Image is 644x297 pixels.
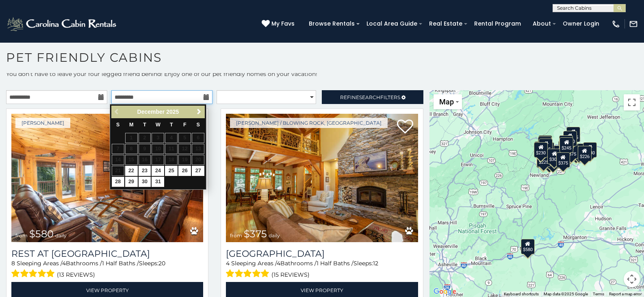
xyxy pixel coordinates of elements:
a: 28 [112,177,124,187]
a: [PERSON_NAME] [15,118,70,128]
span: Wednesday [156,122,160,128]
div: $580 [521,238,535,254]
span: Map data ©2025 Google [544,292,588,296]
button: Change map style [434,94,462,109]
a: 30 [139,177,151,187]
a: About [529,17,555,30]
a: Browse Rentals [305,17,359,30]
button: Map camera controls [624,271,640,287]
div: $320 [563,130,577,146]
span: 8 [11,260,15,267]
span: Sunday [116,122,119,128]
a: Open this area in Google Maps (opens a new window) [432,286,458,297]
div: $245 [559,137,573,153]
a: [PERSON_NAME] / Blowing Rock, [GEOGRAPHIC_DATA] [230,118,388,128]
a: [GEOGRAPHIC_DATA] [226,248,418,259]
div: $315 [564,145,577,160]
span: $375 [244,228,267,240]
span: Saturday [196,122,199,128]
div: $355 [536,152,550,168]
a: 23 [139,166,151,176]
a: Rest at Mountain Crest from $580 daily [11,114,203,242]
span: 12 [373,260,378,267]
span: 4 [277,260,280,267]
button: Toggle fullscreen view [624,94,640,111]
a: 25 [165,166,178,176]
img: phone-regular-white.png [611,20,620,28]
img: mail-regular-white.png [629,20,638,28]
h3: Rest at Mountain Crest [11,248,203,259]
a: 31 [152,177,164,187]
span: from [15,232,28,238]
span: $580 [29,228,54,240]
div: $245 [539,139,553,154]
span: daily [269,232,280,238]
span: Thursday [170,122,173,128]
img: Mountain Song Lodge [226,114,418,242]
a: Add to favorites [397,119,413,136]
a: 26 [178,166,191,176]
span: My Favs [271,20,295,28]
span: 4 [226,260,230,267]
button: Keyboard shortcuts [504,291,539,297]
span: 1 Half Baths / [317,260,353,267]
a: Terms [593,292,604,296]
div: $226 [578,146,592,161]
div: $930 [583,142,596,158]
img: Google [432,286,458,297]
span: Next [196,108,202,115]
img: Rest at Mountain Crest [11,114,203,242]
div: Sleeping Areas / Bathrooms / Sleeps: [226,259,418,280]
div: $675 [564,143,578,159]
span: 4 [62,260,66,267]
div: $225 [537,152,551,167]
span: 20 [158,260,165,267]
span: 2025 [166,108,179,115]
h3: Mountain Song Lodge [226,248,418,259]
a: Rest at [GEOGRAPHIC_DATA] [11,248,203,259]
span: (13 reviews) [57,269,95,280]
a: 22 [125,166,138,176]
div: $345 [546,153,560,169]
span: Map [439,98,454,106]
span: 1 Half Baths / [102,260,139,267]
a: Next [194,107,204,117]
span: (15 reviews) [271,269,310,280]
span: Refine Filters [340,94,400,100]
a: 29 [125,177,138,187]
div: $305 [547,148,561,164]
span: Search [359,94,380,100]
a: Local Area Guide [362,17,421,30]
div: $375 [556,152,570,167]
div: $525 [566,126,580,142]
span: Tuesday [143,122,146,128]
a: 27 [192,166,204,176]
a: Mountain Song Lodge from $375 daily [226,114,418,242]
a: Rental Program [470,17,525,30]
a: Report a map error [609,292,642,296]
span: daily [55,232,67,238]
span: Friday [183,122,186,128]
div: $380 [572,143,586,158]
div: Sleeping Areas / Bathrooms / Sleeps: [11,259,203,280]
span: December [137,108,165,115]
a: My Favs [262,20,297,28]
a: Real Estate [425,17,466,30]
div: $310 [538,136,552,152]
a: 24 [152,166,164,176]
a: Owner Login [559,17,603,30]
span: from [230,232,242,238]
a: RefineSearchFilters [322,90,423,104]
img: White-1-2.png [6,16,119,32]
div: $230 [534,142,548,158]
div: $325 [538,135,552,151]
div: $360 [559,135,573,150]
span: Monday [129,122,134,128]
div: $325 [538,137,552,152]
